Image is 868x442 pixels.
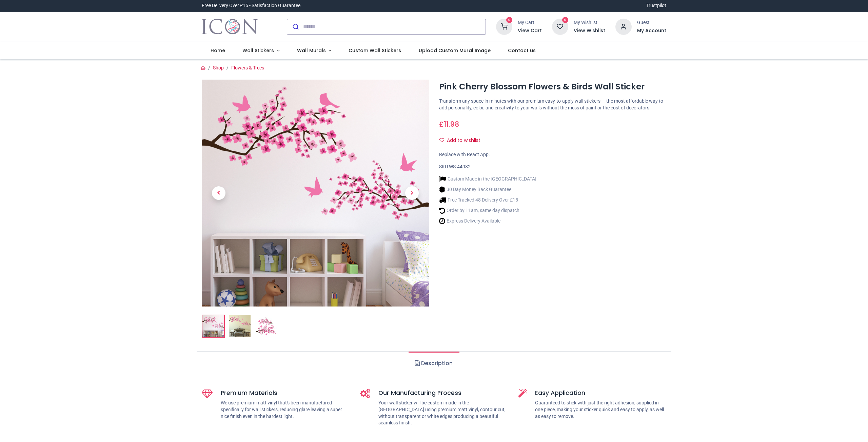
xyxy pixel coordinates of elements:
span: Wall Murals [297,47,326,54]
button: Add to wishlistAdd to wishlist [439,135,486,146]
span: Home [211,47,225,54]
span: 11.98 [444,119,459,129]
span: Custom Wall Stickers [349,47,401,54]
a: 0 [496,23,512,29]
span: £ [439,119,459,129]
p: Guaranteed to stick with just the right adhesion, supplied in one piece, making your sticker quic... [535,400,666,420]
span: Wall Stickers [242,47,274,54]
a: Shop [213,65,224,70]
a: Wall Murals [288,42,340,60]
img: Pink Cherry Blossom Flowers & Birds Wall Sticker [202,315,224,337]
a: Description [409,352,459,375]
li: Express Delivery Available [439,217,536,225]
li: Custom Made in the [GEOGRAPHIC_DATA] [439,175,536,183]
img: Pink Cherry Blossom Flowers & Birds Wall Sticker [202,80,429,307]
li: Free Tracked 48 Delivery Over £15 [439,196,536,204]
i: Add to wishlist [439,138,444,143]
a: View Cart [518,27,542,34]
span: Previous [212,186,225,200]
p: Transform any space in minutes with our premium easy-to-apply wall stickers — the most affordable... [439,98,666,111]
span: WS-44982 [449,164,471,169]
a: Wall Stickers [234,42,288,60]
div: My Cart [518,19,542,26]
li: Order by 11am, same day dispatch [439,207,536,214]
div: Guest [637,19,666,26]
a: Next [395,113,429,272]
sup: 0 [506,17,513,23]
div: Replace with React App. [439,151,666,158]
a: My Account [637,27,666,34]
h5: Easy Application [535,389,666,397]
img: WS-44982-02 [229,315,251,337]
a: Trustpilot [646,2,666,9]
p: We use premium matt vinyl that's been manufactured specifically for wall stickers, reducing glare... [221,400,350,420]
div: Free Delivery Over £15 - Satisfaction Guarantee [202,2,300,9]
span: Contact us [508,47,536,54]
h5: Our Manufacturing Process [378,389,508,397]
a: Logo of Icon Wall Stickers [202,17,258,36]
span: Upload Custom Mural Image [419,47,491,54]
div: SKU: [439,164,666,170]
img: WS-44982-03 [255,315,277,337]
li: 30 Day Money Back Guarantee [439,186,536,193]
button: Submit [287,19,303,34]
img: Icon Wall Stickers [202,17,258,36]
a: Previous [202,113,236,272]
a: View Wishlist [574,27,605,34]
h1: Pink Cherry Blossom Flowers & Birds Wall Sticker [439,81,666,92]
sup: 0 [562,17,569,23]
span: Next [405,186,419,200]
h5: Premium Materials [221,389,350,397]
p: Your wall sticker will be custom made in the [GEOGRAPHIC_DATA] using premium matt vinyl, contour ... [378,400,508,426]
a: 0 [552,23,568,29]
div: My Wishlist [574,19,605,26]
a: Flowers & Trees [231,65,264,70]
